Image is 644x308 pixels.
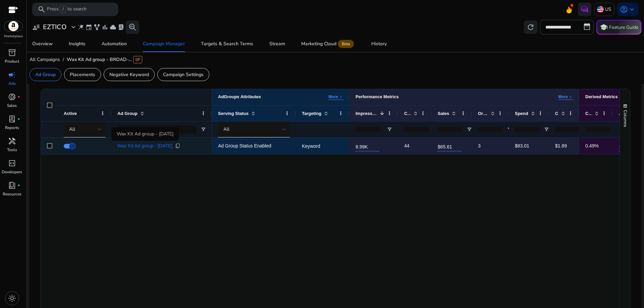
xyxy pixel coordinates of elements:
span: Ad Group [117,111,138,116]
span: Beta [338,40,354,48]
p: $83.01 [515,139,529,153]
button: Open Filter Menu [507,127,512,132]
span: school [600,23,608,31]
p: 3 [478,139,481,153]
span: fiber_manual_record [17,96,20,98]
span: Active [64,111,77,116]
span: expand_more [69,23,77,31]
div: Campaign Manager [143,42,185,46]
div: Derived Metrics [585,94,618,100]
span: Ad Group Status Enabled [218,143,271,148]
span: cloud [110,24,116,30]
p: Ads [8,80,16,86]
span: / [60,56,67,63]
p: Press to search [47,6,87,13]
span: All Campaigns [30,56,60,63]
span: event [86,24,92,30]
button: Open Filter Menu [201,127,206,132]
p: Developers [2,169,22,175]
p: 44 [404,139,410,153]
span: refresh [527,23,535,31]
span: Orders [478,111,488,116]
img: us.svg [597,6,604,13]
span: light_mode [8,294,16,302]
span: user_attributes [32,23,40,31]
div: AdGroups Attributes [218,94,261,100]
span: bar_chart [102,24,108,30]
button: refresh [524,20,537,34]
span: CPC [555,111,558,116]
div: Targets & Search Terms [201,42,253,46]
div: Performance Metrics [356,94,399,100]
span: $65.61 [438,140,461,151]
p: More [558,94,568,100]
button: Open Filter Menu [387,127,392,132]
p: Sales [7,103,17,109]
span: keyboard_arrow_right [568,94,573,100]
span: Spend [515,111,528,116]
p: Product [5,58,19,64]
span: family_history [94,24,100,30]
span: handyman [8,137,16,145]
p: Keyword [302,139,343,153]
button: schoolFeature Guide [596,20,641,35]
p: Campaign Settings [163,71,204,78]
div: History [371,42,387,46]
span: content_copy [175,143,180,148]
span: Clicks [404,111,411,116]
span: book_4 [8,181,16,189]
p: Placements [70,71,95,78]
span: fiber_manual_record [17,118,20,120]
span: CTR [585,111,592,116]
span: All [69,126,75,132]
button: search_insights [126,20,139,34]
p: Marketplace [4,34,23,39]
span: code_blocks [8,159,16,167]
p: Negative Keyword [109,71,149,78]
span: lab_profile [8,115,16,123]
div: Overview [32,42,53,46]
span: Serving Status [218,111,249,116]
p: Ad Group [35,71,56,78]
p: 0.49% [585,139,599,153]
span: Columns [622,110,628,127]
span: keyboard_arrow_down [628,5,636,13]
span: account_circle [620,5,628,13]
span: / [60,6,66,13]
img: amazon.svg [4,21,22,31]
span: donut_small [8,93,16,101]
span: inventory_2 [8,49,16,57]
span: All [223,126,229,132]
span: 126.52% [619,140,642,151]
span: fiber_manual_record [17,184,20,187]
p: $1.89 [555,139,567,153]
p: Feature Guide [609,24,638,31]
span: 8.99K [356,140,379,151]
p: Resources [3,191,21,197]
span: keyboard_arrow_right [338,94,343,100]
div: Insights [69,42,86,46]
p: US [605,3,611,15]
h3: EZTICO [43,23,67,31]
span: wand_stars [77,24,84,30]
p: Tools [7,147,17,153]
span: search_insights [128,23,137,31]
span: lab_profile [118,24,124,30]
span: Impressions [356,111,377,116]
div: Wax Kit Ad group - [DATE] [111,127,179,141]
span: ACoS [619,111,631,116]
p: More [328,94,338,100]
span: search [38,5,46,13]
span: Wax Kit Ad group - [DATE] [117,143,172,148]
div: Automation [102,42,127,46]
div: Stream [269,42,285,46]
span: campaign [8,71,16,79]
span: Sales [438,111,449,116]
div: Marketing Cloud [301,41,355,47]
p: Reports [5,125,19,131]
span: Targeting [302,111,321,116]
input: Ad Group Filter Input [117,125,197,133]
button: Open Filter Menu [467,127,472,132]
button: Open Filter Menu [544,127,549,132]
